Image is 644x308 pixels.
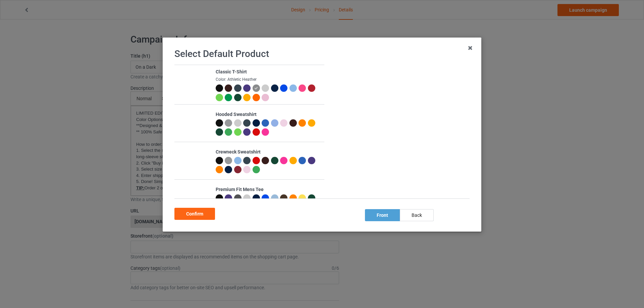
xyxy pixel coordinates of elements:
[216,149,321,156] div: Crewneck Sweatshirt
[174,208,215,220] div: Confirm
[216,111,321,118] div: Hooded Sweatshirt
[216,69,321,75] div: Classic T-Shirt
[400,209,434,221] div: back
[216,186,321,193] div: Premium Fit Mens Tee
[216,77,321,82] div: Color: Athletic Heather
[174,48,470,60] h1: Select Default Product
[365,209,400,221] div: front
[253,84,260,92] img: heather_texture.png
